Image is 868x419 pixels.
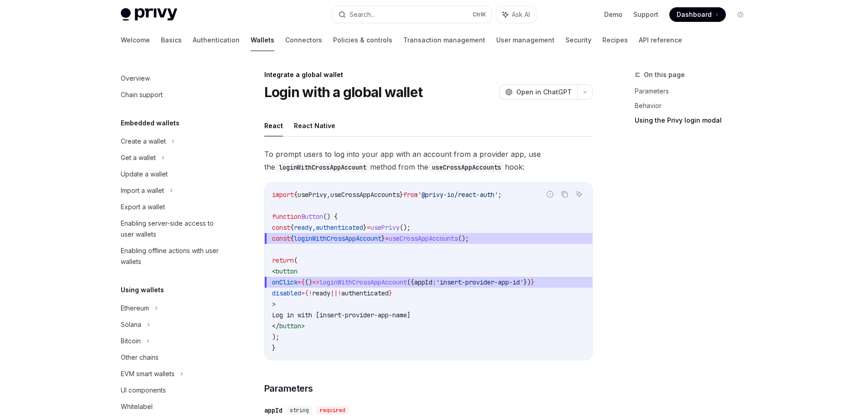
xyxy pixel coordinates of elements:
span: > [272,300,276,308]
span: = [298,278,301,286]
button: Open in ChatGPT [499,84,577,100]
span: useCrossAppAccounts [389,234,458,243]
span: useCrossAppAccounts [330,191,400,199]
span: To prompt users to log into your app with an account from a provider app, use the method from the... [264,148,593,173]
span: const [272,234,290,243]
span: (); [458,234,469,243]
a: Demo [604,10,622,19]
a: Enabling server-side access to user wallets [113,215,230,243]
h1: Login with a global wallet [264,84,423,100]
span: ); [272,333,279,341]
div: Whitelabel [121,401,153,412]
span: from [403,191,418,199]
a: Whitelabel [113,398,230,415]
div: Bitcoin [121,336,141,347]
span: Open in ChatGPT [516,88,572,97]
span: { [290,223,294,232]
span: ! [308,289,312,297]
button: React Native [294,115,335,136]
span: authenticated [341,289,389,297]
a: API reference [639,29,682,51]
span: }) [524,278,531,286]
a: Enabling offline actions with user wallets [113,243,230,270]
span: return [272,256,294,264]
button: Ask AI [496,6,536,23]
a: Wallets [251,29,274,51]
span: loginWithCrossAppAccount [294,234,381,243]
div: EVM smart wallets [121,368,175,379]
code: loginWithCrossAppAccount [275,162,370,172]
span: usePrivy [298,191,327,199]
h5: Using wallets [121,285,164,295]
a: Recipes [602,29,628,51]
a: Update a wallet [113,166,230,182]
span: loginWithCrossAppAccount [319,278,407,286]
div: required [316,406,349,415]
a: Security [565,29,591,51]
span: authenticated [316,223,363,232]
span: } [381,234,385,243]
span: import [272,191,294,199]
a: Policies & controls [333,29,392,51]
span: ready [294,223,312,232]
span: string [290,407,309,414]
a: Connectors [285,29,322,51]
span: { [301,278,305,286]
span: , [312,223,316,232]
span: const [272,223,290,232]
div: Overview [121,73,150,84]
a: Welcome [121,29,150,51]
button: Toggle dark mode [733,7,748,22]
code: useCrossAppAccounts [428,162,505,172]
span: ( [294,256,298,264]
span: = [385,234,389,243]
span: 'insert-provider-app-id' [436,278,524,286]
span: Ctrl K [473,11,486,18]
span: button [279,322,301,330]
div: Export a wallet [121,202,165,212]
a: Support [633,10,658,19]
h5: Embedded wallets [121,118,180,129]
button: Copy the contents from the code block [559,188,570,200]
a: Behavior [635,98,755,113]
div: Enabling server-side access to user wallets [121,218,225,240]
span: Dashboard [677,10,712,19]
span: < [272,267,276,275]
a: Export a wallet [113,199,230,215]
div: Solana [121,319,141,330]
a: Basics [161,29,182,51]
span: ready [312,289,330,297]
div: Import a wallet [121,185,164,196]
a: Other chains [113,349,230,366]
a: User management [496,29,555,51]
div: appId [264,406,282,415]
span: </ [272,322,279,330]
span: } [272,344,276,352]
span: '@privy-io/react-auth' [418,191,498,199]
span: { [305,289,308,297]
div: Ethereum [121,303,149,314]
span: Log in with [insert-provider-app-name] [272,311,411,319]
a: Using the Privy login modal [635,113,755,128]
span: > [301,322,305,330]
span: , [327,191,330,199]
span: ; [498,191,502,199]
span: appId: [414,278,436,286]
span: Parameters [264,382,313,395]
span: || [330,289,338,297]
div: Integrate a global wallet [264,70,593,79]
a: Dashboard [669,7,726,22]
a: Authentication [193,29,240,51]
span: (); [400,223,411,232]
span: button [276,267,298,275]
span: Button [301,212,323,221]
span: { [294,191,298,199]
span: = [301,289,305,297]
div: Chain support [121,89,163,100]
span: } [531,278,534,286]
a: Transaction management [403,29,485,51]
span: } [363,223,367,232]
img: light logo [121,8,177,21]
span: disabled [272,289,301,297]
span: ({ [407,278,414,286]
